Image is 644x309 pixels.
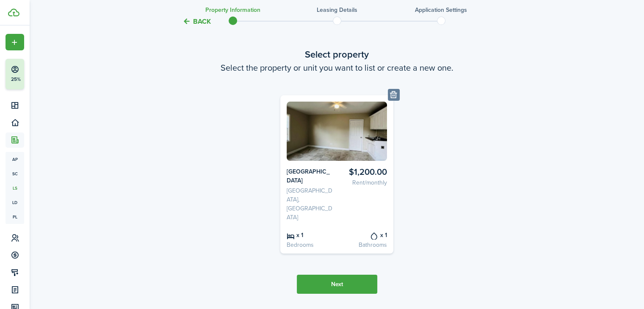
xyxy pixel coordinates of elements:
[287,230,334,240] card-listing-title: x 1
[287,102,387,161] img: Listing avatar
[297,275,377,294] button: Next
[6,195,24,210] a: ld
[317,6,357,14] h3: Leasing details
[6,181,24,195] a: ls
[340,240,387,249] card-listing-description: Bathrooms
[415,6,467,14] h3: Application settings
[6,34,24,50] button: Open menu
[205,6,260,14] h3: Property information
[6,59,76,89] button: 25%
[6,152,24,166] a: ap
[340,178,387,187] card-listing-description: Rent/monthly
[159,47,515,61] wizard-step-header-title: Select property
[182,17,211,26] button: Back
[287,186,334,222] card-listing-description: [GEOGRAPHIC_DATA], [GEOGRAPHIC_DATA]
[6,166,24,181] a: sc
[6,210,24,224] a: pl
[388,89,400,101] button: Delete
[340,230,387,240] card-listing-title: x 1
[287,240,334,249] card-listing-description: Bedrooms
[11,76,21,83] p: 25%
[340,167,387,177] card-listing-title: $1,200.00
[159,61,515,74] wizard-step-header-description: Select the property or unit you want to list or create a new one.
[287,167,334,185] card-listing-title: [GEOGRAPHIC_DATA]
[8,8,19,17] img: TenantCloud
